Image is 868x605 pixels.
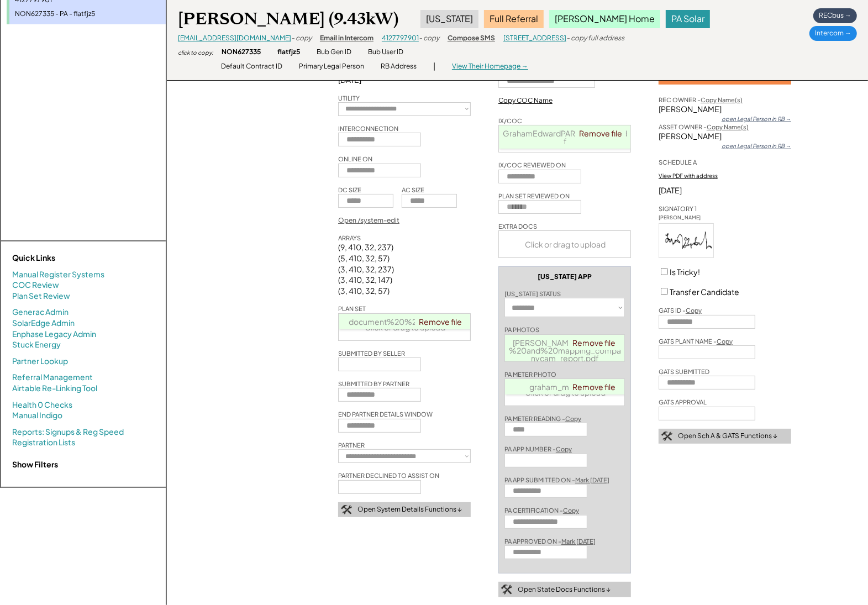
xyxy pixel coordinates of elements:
[504,476,609,484] div: PA APP SUBMITTED ON -
[12,399,72,411] a: Health 0 Checks
[317,48,351,57] div: Bub Gen ID
[178,8,398,30] div: [PERSON_NAME] (9.43kW)
[452,62,528,71] div: View Their Homepage →
[659,131,791,142] div: [PERSON_NAME]
[498,161,566,169] div: IX/COC REVIEWED ON
[341,505,352,515] img: tool-icon.png
[549,10,660,28] div: [PERSON_NAME] Home
[499,231,632,257] div: Click or drag to upload
[670,287,739,297] label: Transfer Candidate
[501,585,512,595] img: tool-icon.png
[498,117,522,125] div: IX/COC
[12,459,58,469] strong: Show Filters
[338,124,398,133] div: INTERCONNECTION
[381,62,417,71] div: RB Address
[368,48,403,57] div: Bub User ID
[529,382,601,392] a: graham_meter.png
[659,172,718,180] div: View PDF with address
[15,9,160,19] div: NON627335 - PA - flatfjz5
[349,317,461,327] a: document%20%2812%29.pdf
[338,234,361,242] div: ARRAYS
[12,356,68,367] a: Partner Lookup
[503,128,628,146] span: GrahamEdwardPART2NEMRFS.pdf
[338,441,365,449] div: PARTNER
[659,224,713,257] img: zVuxAQAkKgWwSkQLqdOg1cCAgBIdAWASmQtvirdyEgBIRAtwhIgXQ7dRq4EBACQqAtAlIgbfFX70JACAiBbhGQAul26jRwISA...
[338,94,360,102] div: UTILITY
[382,34,419,42] a: 4127797901
[357,505,462,514] div: Open System Details Functions ↓
[666,10,710,28] div: PA Solar
[12,437,75,448] a: Registration Lists
[12,410,62,421] a: Manual Indigo
[566,34,624,43] div: - copy full address
[338,380,409,388] div: SUBMITTED BY PARTNER
[678,432,777,441] div: Open Sch A & GATS Functions ↓
[12,372,93,383] a: Referral Management
[707,123,749,130] u: Copy Name(s)
[338,471,439,480] div: PARTNER DECLINED TO ASSIST ON
[813,8,857,23] div: RECbus →
[222,48,261,57] div: NON627335
[402,186,424,194] div: AC SIZE
[659,104,791,115] div: [PERSON_NAME]
[717,338,733,345] u: Copy
[448,34,495,43] div: Compose SMS
[518,585,611,595] div: Open State Docs Functions ↓
[433,61,435,72] div: |
[563,507,579,514] u: Copy
[12,291,70,302] a: Plan Set Review
[561,538,596,545] u: Mark [DATE]
[498,96,553,106] div: Copy COC Name
[221,62,282,71] div: Default Contract ID
[670,267,700,277] label: Is Tricky!
[320,34,373,43] div: Email in Intercom
[299,62,364,71] div: Primary Legal Person
[419,34,439,43] div: - copy
[556,445,572,453] u: Copy
[659,204,697,213] div: SIGNATORY 1
[659,123,749,131] div: ASSET OWNER -
[722,142,791,150] div: open Legal Person in RB →
[659,337,733,345] div: GATS PLANT NAME -
[809,26,857,41] div: Intercom →
[659,96,743,104] div: REC OWNER -
[178,34,291,42] a: [EMAIL_ADDRESS][DOMAIN_NAME]
[338,186,361,194] div: DC SIZE
[504,445,572,453] div: PA APP NUMBER -
[661,432,672,441] img: tool-icon.png
[686,307,702,314] u: Copy
[277,48,300,57] div: flatfjz5
[722,115,791,123] div: open Legal Person in RB →
[659,158,697,166] div: SCHEDULE A
[659,185,791,196] div: [DATE]
[12,329,96,340] a: Enphase Legacy Admin
[12,269,104,280] a: Manual Register Systems
[538,272,592,281] div: [US_STATE] APP
[504,414,581,423] div: PA METER READING -
[415,314,466,329] a: Remove file
[504,506,579,514] div: PA CERTIFICATION -
[12,307,69,318] a: Generac Admin
[338,410,433,418] div: END PARTNER DETAILS WINDOW
[338,242,394,296] div: (9, 410, 32, 237) (5, 410, 32, 57) (3, 410, 32, 237) (3, 410, 32, 147) (3, 410, 32, 57)
[509,338,621,363] a: [PERSON_NAME]%20panels%20and%20mapping_companycam_report.pdf
[338,155,372,163] div: ONLINE ON
[504,370,556,378] div: PA METER PHOTO
[12,427,124,438] a: Reports: Signups & Reg Speed
[498,192,570,200] div: PLAN SET REVIEWED ON
[338,349,405,357] div: SUBMITTED BY SELLER
[575,476,609,483] u: Mark [DATE]
[420,10,478,28] div: [US_STATE]
[12,280,59,291] a: COC Review
[503,34,566,42] a: [STREET_ADDRESS]
[701,96,743,103] u: Copy Name(s)
[659,306,702,314] div: GATS ID -
[12,252,123,264] div: Quick Links
[12,383,97,394] a: Airtable Re-Linking Tool
[338,304,366,313] div: PLAN SET
[565,415,581,422] u: Copy
[178,49,213,56] div: click to copy:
